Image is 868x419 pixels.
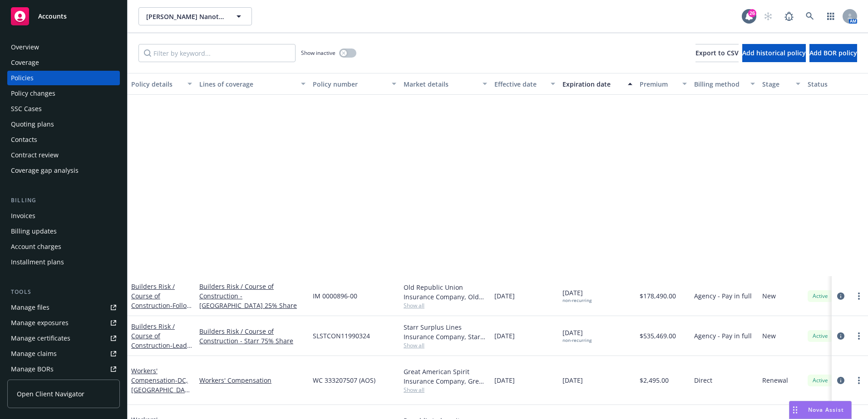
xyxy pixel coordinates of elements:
[196,73,309,95] button: Lines of coverage
[404,79,477,89] div: Market details
[562,375,583,385] span: [DATE]
[11,86,55,101] div: Policy changes
[559,73,636,95] button: Expiration date
[404,322,487,341] div: Starr Surplus Lines Insurance Company, Starr Companies
[313,331,370,341] span: SLSTCON11990324
[640,331,676,341] span: $535,469.00
[694,331,752,341] span: Agency - Pay in full
[199,375,306,385] a: Workers' Compensation
[313,291,357,301] span: IM 0000896-00
[801,7,819,25] a: Search
[11,239,61,254] div: Account charges
[808,406,844,414] span: Nova Assist
[7,196,120,205] div: Billing
[7,300,120,315] a: Manage files
[7,239,120,254] a: Account charges
[491,73,559,95] button: Effective date
[11,209,35,223] div: Invoices
[404,341,487,349] span: Show all
[11,255,64,269] div: Installment plans
[494,79,545,89] div: Effective date
[7,86,120,101] a: Policy changes
[695,49,739,57] span: Export to CSV
[762,375,788,385] span: Renewal
[11,346,57,361] div: Manage claims
[811,376,829,385] span: Active
[690,73,759,95] button: Billing method
[11,163,79,178] div: Coverage gap analysis
[809,44,857,62] button: Add BOR policy
[811,332,829,340] span: Active
[835,291,846,302] a: circleInformation
[811,292,829,300] span: Active
[694,79,745,89] div: Billing method
[313,375,375,385] span: WC 333207507 (AOS)
[11,316,69,330] div: Manage exposures
[17,389,84,399] span: Open Client Navigator
[562,297,592,303] div: non-recurring
[131,79,182,89] div: Policy details
[400,73,491,95] button: Market details
[7,117,120,132] a: Quoting plans
[494,291,515,301] span: [DATE]
[562,337,592,343] div: non-recurring
[131,282,192,338] a: Builders Risk / Course of Construction
[7,4,120,29] a: Accounts
[809,49,857,57] span: Add BOR policy
[7,71,120,85] a: Policies
[494,375,515,385] span: [DATE]
[762,291,776,301] span: New
[11,40,39,54] div: Overview
[808,79,863,89] div: Status
[7,255,120,269] a: Installment plans
[11,148,59,162] div: Contract review
[313,79,386,89] div: Policy number
[404,367,487,386] div: Great American Spirit Insurance Company, Great American Insurance Group
[11,117,54,132] div: Quoting plans
[11,224,57,239] div: Billing updates
[138,44,296,62] input: Filter by keyword...
[835,331,846,341] a: circleInformation
[404,302,487,309] span: Show all
[759,73,804,95] button: Stage
[562,328,592,343] span: [DATE]
[636,73,690,95] button: Premium
[694,291,752,301] span: Agency - Pay in full
[38,13,67,20] span: Accounts
[199,282,306,310] a: Builders Risk / Course of Construction - [GEOGRAPHIC_DATA] 25% Share
[128,73,196,95] button: Policy details
[7,209,120,223] a: Invoices
[199,326,306,346] a: Builders Risk / Course of Construction - Starr 75% Share
[789,401,801,419] div: Drag to move
[640,375,669,385] span: $2,495.00
[640,79,677,89] div: Premium
[301,49,335,57] span: Show inactive
[7,316,120,330] span: Manage exposures
[7,102,120,116] a: SSC Cases
[742,44,806,62] button: Add historical policy
[11,362,54,376] div: Manage BORs
[11,331,70,346] div: Manage certificates
[11,132,37,147] div: Contacts
[404,283,487,302] div: Old Republic Union Insurance Company, Old Republic General Insurance Group
[822,7,840,25] a: Switch app
[853,375,864,386] a: more
[742,49,806,57] span: Add historical policy
[7,362,120,376] a: Manage BORs
[853,331,864,341] a: more
[7,331,120,346] a: Manage certificates
[7,346,120,361] a: Manage claims
[11,55,39,70] div: Coverage
[759,7,777,25] a: Start snowing
[7,224,120,239] a: Billing updates
[562,79,622,89] div: Expiration date
[748,9,756,17] div: 26
[404,386,487,394] span: Show all
[146,12,225,21] span: [PERSON_NAME] Nanotechnologies, Inc.
[138,7,252,25] button: [PERSON_NAME] Nanotechnologies, Inc.
[7,148,120,162] a: Contract review
[199,79,296,89] div: Lines of coverage
[11,102,42,116] div: SSC Cases
[762,79,790,89] div: Stage
[7,132,120,147] a: Contacts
